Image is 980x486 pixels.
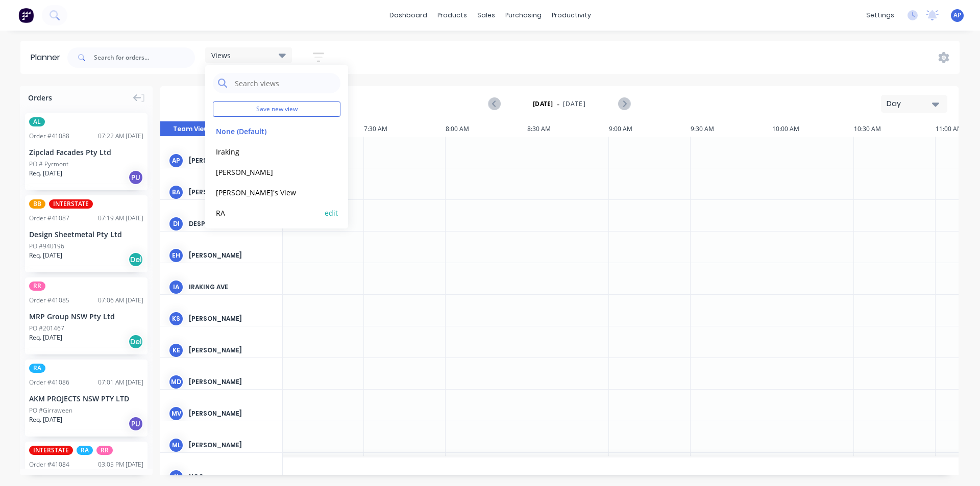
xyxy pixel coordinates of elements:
button: Roof Razor [213,227,322,239]
span: Views [211,50,231,61]
div: PU [128,170,143,185]
div: [PERSON_NAME] [189,409,274,418]
div: [PERSON_NAME] [189,314,274,323]
div: purchasing [500,8,547,23]
div: ML [168,438,184,453]
span: AL [29,117,45,126]
div: PO #Girraween [29,406,72,415]
span: Req. [DATE] [29,169,62,178]
button: RA [213,207,322,218]
strong: [DATE] [533,99,553,109]
div: Planner [31,52,65,64]
div: PO #201467 [29,324,64,333]
div: AP [168,153,184,168]
div: EH [168,248,184,263]
div: [PERSON_NAME] [189,251,274,260]
div: productivity [547,8,596,23]
button: Save new view [213,101,340,117]
div: 07:01 AM [DATE] [98,378,143,387]
div: Del [128,334,143,349]
span: [DATE] [563,99,586,109]
img: Factory [18,8,34,23]
div: 8:00 AM [446,121,527,137]
div: Order # 41085 [29,296,69,305]
span: INTERSTATE [49,199,93,209]
div: 07:06 AM [DATE] [98,296,143,305]
div: AKM PROJECTS NSW PTY LTD [29,393,143,404]
button: Previous page [489,97,501,110]
div: KE [168,343,184,358]
button: Day [881,95,947,113]
div: Iraking Ave [189,283,274,292]
button: edit [325,207,338,218]
a: dashboard [384,8,432,23]
div: Despatch Ipad [189,219,274,228]
div: BA [168,185,184,200]
div: Zipclad Facades Pty Ltd [29,147,143,158]
div: DI [168,216,184,232]
input: Search views [234,73,335,93]
div: settings [861,8,899,23]
div: 07:19 AM [DATE] [98,214,143,223]
div: [PERSON_NAME] [189,188,274,197]
button: [PERSON_NAME] [213,166,322,177]
span: RA [77,446,93,455]
div: products [432,8,472,23]
div: IA [168,279,184,295]
span: RR [96,446,113,455]
span: Orders [28,92,52,103]
span: INTERSTATE [29,446,73,455]
span: BB [29,199,45,209]
div: Design Sheetmetal Pty Ltd [29,229,143,240]
div: [PERSON_NAME] (You) [189,156,274,165]
button: [PERSON_NAME]'s View [213,186,322,198]
span: Req. [DATE] [29,333,62,342]
div: Del [128,252,143,267]
span: - [557,98,559,110]
button: Next page [618,97,630,110]
div: 8:30 AM [527,121,609,137]
div: 10:00 AM [772,121,854,137]
div: KS [168,311,184,326]
button: None (Default) [213,125,322,137]
div: 10:30 AM [854,121,936,137]
div: [PERSON_NAME] [189,377,274,387]
div: 9:00 AM [609,121,691,137]
input: Search for orders... [94,47,195,68]
div: PU [128,416,143,431]
div: 03:05 PM [DATE] [98,460,143,469]
div: [PERSON_NAME] [189,346,274,355]
div: N [168,469,184,484]
div: MV [168,406,184,421]
div: MD [168,374,184,390]
div: Order # 41088 [29,132,69,141]
span: RR [29,282,45,291]
div: PO #940196 [29,242,64,251]
div: 07:22 AM [DATE] [98,132,143,141]
div: Order # 41086 [29,378,69,387]
div: Day [887,98,934,109]
button: Team View [160,121,222,137]
div: sales [472,8,500,23]
div: 9:30 AM [691,121,772,137]
div: [PERSON_NAME] [189,441,274,450]
div: 7:30 AM [364,121,446,137]
span: Req. [DATE] [29,415,62,424]
span: AP [953,11,961,20]
button: Iraking [213,145,322,157]
div: NCG [189,472,274,481]
span: RA [29,364,45,373]
div: MRP Group NSW Pty Ltd [29,311,143,322]
div: Order # 41084 [29,460,69,469]
div: PO # Pyrmont [29,160,68,169]
span: Req. [DATE] [29,251,62,260]
div: Order # 41087 [29,214,69,223]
